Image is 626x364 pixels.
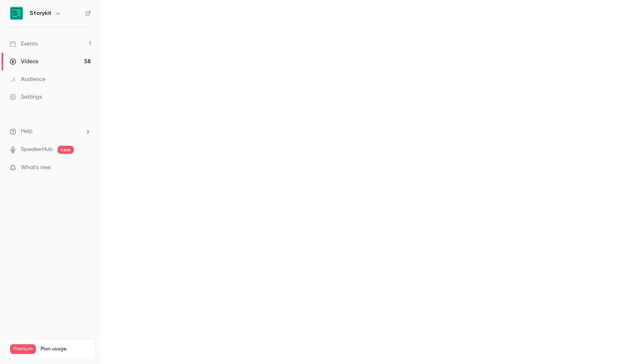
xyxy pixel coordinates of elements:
[21,163,51,172] span: What's new
[30,9,51,17] h6: Storykit
[41,346,91,352] span: Plan usage
[10,127,91,136] li: help-dropdown-opener
[21,127,33,136] span: Help
[10,93,42,101] div: Settings
[10,344,36,354] span: Premium
[21,145,53,154] a: SpeakerHub
[81,164,91,172] iframe: Noticeable Trigger
[10,7,23,20] img: Storykit
[58,146,74,154] span: new
[10,75,45,83] div: Audience
[10,58,38,66] div: Videos
[10,40,37,48] div: Events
